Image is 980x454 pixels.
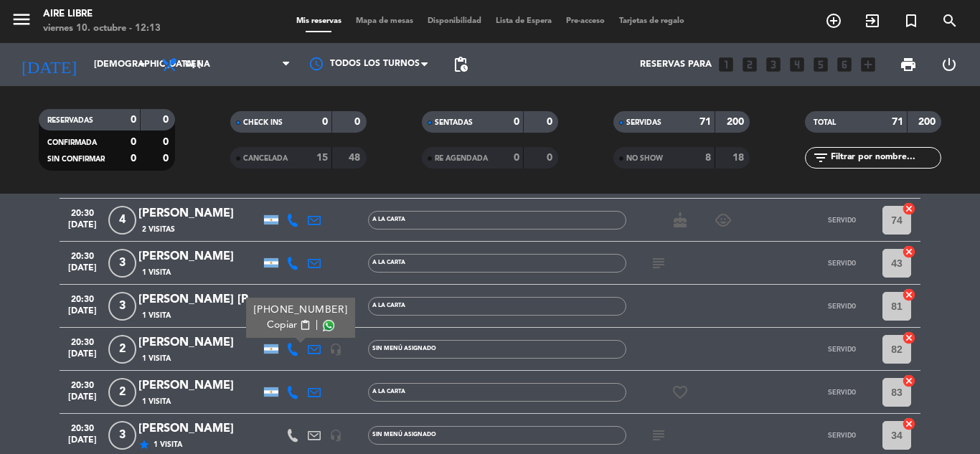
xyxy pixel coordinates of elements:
div: [PERSON_NAME] [PERSON_NAME] [138,290,260,309]
span: CHECK INS [243,119,283,126]
button: SERVIDO [806,292,877,321]
div: [PERSON_NAME] [138,204,260,223]
div: [PERSON_NAME] [138,377,260,395]
span: 20:30 [65,204,100,220]
strong: 0 [163,115,171,125]
span: Tarjetas de regalo [612,17,692,25]
span: Mis reservas [289,17,349,25]
button: menu [11,9,32,35]
i: cancel [902,245,916,259]
span: 3 [108,421,136,450]
strong: 0 [547,153,555,163]
span: 1 Visita [142,267,171,278]
span: Cena [185,60,210,70]
div: [PERSON_NAME] [138,247,260,266]
span: NO SHOW [626,155,663,162]
i: headset_mic [329,343,342,356]
span: | [316,318,319,333]
span: print [900,56,917,73]
span: pending_actions [452,56,469,73]
span: Sin menú asignado [372,432,436,438]
strong: 0 [163,137,171,147]
span: SERVIDO [828,345,856,353]
span: content_paste [300,320,311,331]
span: Pre-acceso [559,17,612,25]
span: SERVIDO [828,431,856,439]
i: looks_6 [835,55,854,74]
i: subject [650,427,667,444]
strong: 48 [349,153,363,163]
i: cake [672,212,689,229]
span: 1 Visita [154,439,182,450]
button: SERVIDO [806,378,877,407]
span: [DATE] [65,220,100,237]
span: [DATE] [65,392,100,409]
span: A LA CARTA [372,303,405,308]
strong: 0 [163,153,171,164]
span: Sin menú asignado [372,346,436,351]
strong: 0 [354,117,363,127]
span: SERVIDO [828,388,856,396]
span: SENTADAS [435,119,473,126]
i: [DATE] [11,49,87,80]
span: Copiar [267,318,297,333]
i: cancel [902,331,916,345]
span: 1 Visita [142,310,171,321]
span: 20:30 [65,247,100,263]
strong: 0 [514,117,519,127]
strong: 0 [547,117,555,127]
span: 2 [108,378,136,407]
i: looks_3 [764,55,783,74]
span: SERVIDAS [626,119,661,126]
strong: 0 [131,137,136,147]
strong: 8 [705,153,711,163]
button: SERVIDO [806,206,877,235]
i: looks_5 [811,55,830,74]
div: [PERSON_NAME] [138,420,260,438]
i: child_care [715,212,732,229]
span: 2 Visitas [142,224,175,235]
i: star [138,439,150,450]
span: 20:30 [65,376,100,392]
i: cancel [902,202,916,216]
span: SIN CONFIRMAR [47,156,105,163]
i: arrow_drop_down [133,56,151,73]
span: 20:30 [65,290,100,306]
strong: 15 [316,153,328,163]
button: SERVIDO [806,249,877,278]
span: [DATE] [65,263,100,280]
span: SERVIDO [828,259,856,267]
i: cancel [902,374,916,388]
i: exit_to_app [864,12,881,29]
strong: 71 [699,117,711,127]
span: A LA CARTA [372,217,405,222]
span: CONFIRMADA [47,139,97,146]
span: 1 Visita [142,396,171,407]
strong: 0 [131,153,136,164]
span: 3 [108,292,136,321]
span: Reservas para [640,60,712,70]
i: favorite_border [672,384,689,401]
button: SERVIDO [806,421,877,450]
span: 20:30 [65,333,100,349]
i: menu [11,9,32,30]
strong: 18 [732,153,747,163]
span: 3 [108,249,136,278]
span: 1 Visita [142,353,171,364]
i: looks_4 [788,55,806,74]
strong: 0 [131,115,136,125]
i: add_circle_outline [825,12,842,29]
span: 2 [108,335,136,364]
button: Copiarcontent_paste [267,318,311,333]
i: search [941,12,958,29]
span: RESERVADAS [47,117,93,124]
span: Mapa de mesas [349,17,420,25]
i: power_settings_new [941,56,958,73]
span: [DATE] [65,306,100,323]
div: [PERSON_NAME] [138,334,260,352]
strong: 200 [727,117,747,127]
span: TOTAL [814,119,836,126]
i: headset_mic [329,429,342,442]
i: cancel [902,417,916,431]
div: Aire Libre [43,7,161,22]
